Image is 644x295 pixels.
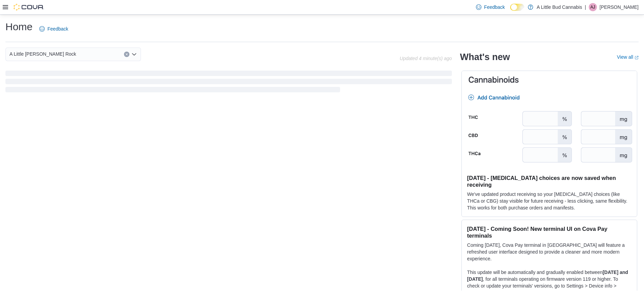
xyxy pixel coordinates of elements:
[467,242,631,262] p: Coming [DATE], Cova Pay terminal in [GEOGRAPHIC_DATA] will feature a refreshed user interface des...
[467,270,628,282] strong: [DATE] and [DATE]
[124,52,129,57] button: Clear input
[400,56,452,61] p: Updated 4 minute(s) ago
[467,191,631,211] p: We've updated product receiving so your [MEDICAL_DATA] choices (like THCa or CBG) stay visible fo...
[510,4,524,11] input: Dark Mode
[600,3,639,11] p: [PERSON_NAME]
[14,4,44,11] img: Cova
[510,11,511,11] span: Dark Mode
[5,72,452,94] span: Loading
[484,4,505,11] span: Feedback
[473,0,507,14] a: Feedback
[467,225,631,239] h3: [DATE] - Coming Soon! New terminal UI on Cova Pay terminals
[47,25,68,32] span: Feedback
[131,52,137,57] button: Open list of options
[585,3,586,11] p: |
[537,3,582,11] p: A Little Bud Cannabis
[590,3,595,11] span: AJ
[617,54,639,60] a: View allExternal link
[635,56,639,60] svg: External link
[5,20,33,34] h1: Home
[9,50,76,58] span: A Little [PERSON_NAME] Rock
[460,52,510,62] h2: What's new
[37,22,71,36] a: Feedback
[467,174,631,188] h3: [DATE] - [MEDICAL_DATA] choices are now saved when receiving
[589,3,597,11] div: Amanda Joselin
